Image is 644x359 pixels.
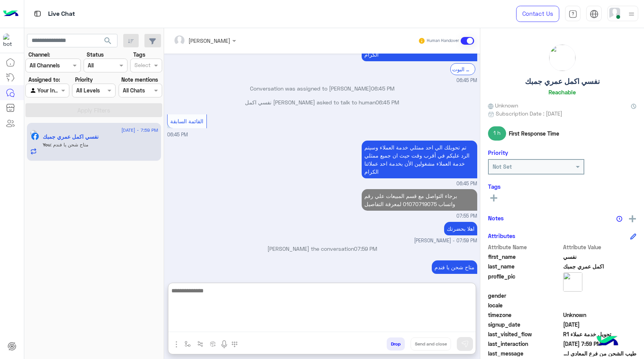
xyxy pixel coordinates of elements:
[354,245,377,252] span: 07:59 PM
[197,341,203,347] img: Trigger scenario
[133,61,151,71] div: Select
[563,349,637,357] span: طيب الشحن من فرع المعادي لغايه مايو السعر عامل كام لو سمحت
[3,6,18,22] img: Logo
[411,337,451,351] button: Send and close
[563,320,637,329] span: 2025-09-08T15:45:28.239Z
[488,232,515,239] h6: Attributes
[629,215,636,222] img: add
[25,103,162,117] button: Apply Filters
[565,6,580,22] a: tab
[43,142,50,148] span: You
[31,133,39,140] img: Facebook
[48,9,75,19] p: Live Chat
[362,189,477,211] p: 8/9/2025, 7:55 PM
[488,340,562,348] span: last_interaction
[121,127,158,134] span: [DATE] - 7:59 PM
[456,77,477,84] span: 06:45 PM
[488,330,562,338] span: last_visited_flow
[590,10,599,18] img: tab
[488,301,562,309] span: locale
[488,272,562,290] span: profile_pic
[563,311,637,319] span: Unknown
[172,340,181,349] img: send attachment
[75,75,93,84] label: Priority
[167,84,477,92] p: Conversation was assigned to [PERSON_NAME]
[525,77,600,86] h5: نفسي اكمل عمري جمبك
[3,34,17,47] img: 322208621163248
[387,337,405,351] button: Drop
[210,341,216,347] img: create order
[362,141,477,178] p: 8/9/2025, 6:45 PM
[30,130,37,137] img: picture
[99,34,117,50] button: search
[194,337,207,350] button: Trigger scenario
[516,6,559,22] a: Contact Us
[563,253,637,261] span: نفسي
[488,253,562,261] span: first_name
[43,134,99,140] h5: نفسي اكمل عمري جمبك
[133,50,145,59] label: Tags
[509,129,559,138] span: First Response Time
[488,311,562,319] span: timezone
[29,50,50,59] label: Channel:
[444,222,477,235] p: 8/9/2025, 7:59 PM
[594,328,621,355] img: hulul-logo.png
[563,292,637,300] span: null
[220,340,229,349] img: send voice note
[456,213,477,220] span: 07:55 PM
[231,341,238,347] img: make a call
[488,243,562,251] span: Attribute Name
[103,36,112,45] span: search
[488,262,562,270] span: last_name
[371,85,394,92] span: 06:45 PM
[496,109,562,117] span: Subscription Date : [DATE]
[563,243,637,251] span: Attribute Value
[170,118,203,124] span: القائمة السابقة
[616,216,622,222] img: notes
[414,237,477,245] span: [PERSON_NAME] - 07:59 PM
[50,142,88,148] span: متاح شحن يا فندم
[548,89,576,96] h6: Reachable
[488,215,504,221] h6: Notes
[488,320,562,329] span: signup_date
[488,292,562,300] span: gender
[167,245,477,253] p: [PERSON_NAME] the conversation
[181,337,194,350] button: select flow
[563,330,637,338] span: تحويل خدمة عملاء R1
[569,10,577,18] img: tab
[488,183,636,190] h6: Tags
[87,50,104,59] label: Status
[609,8,620,18] img: userImage
[167,98,477,106] p: نفسي اكمل [PERSON_NAME] asked to talk to human
[207,337,220,350] button: create order
[427,38,459,44] small: Human Handover
[488,126,506,140] span: 1 h
[461,340,469,348] img: send message
[29,75,60,84] label: Assigned to:
[563,301,637,309] span: null
[488,101,518,109] span: Unknown
[450,63,475,75] div: الرجوع الى البوت
[549,45,575,71] img: picture
[488,149,508,156] h6: Priority
[563,340,637,348] span: 2025-09-08T16:59:06.2104487Z
[167,132,188,138] span: 06:45 PM
[432,260,477,274] p: 8/9/2025, 7:59 PM
[184,341,191,347] img: select flow
[456,180,477,188] span: 06:45 PM
[33,9,42,18] img: tab
[563,272,582,292] img: picture
[121,75,158,84] label: Note mentions
[488,349,562,357] span: last_message
[563,262,637,270] span: اكمل عمري جمبك
[376,99,399,106] span: 06:45 PM
[627,9,636,19] img: profile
